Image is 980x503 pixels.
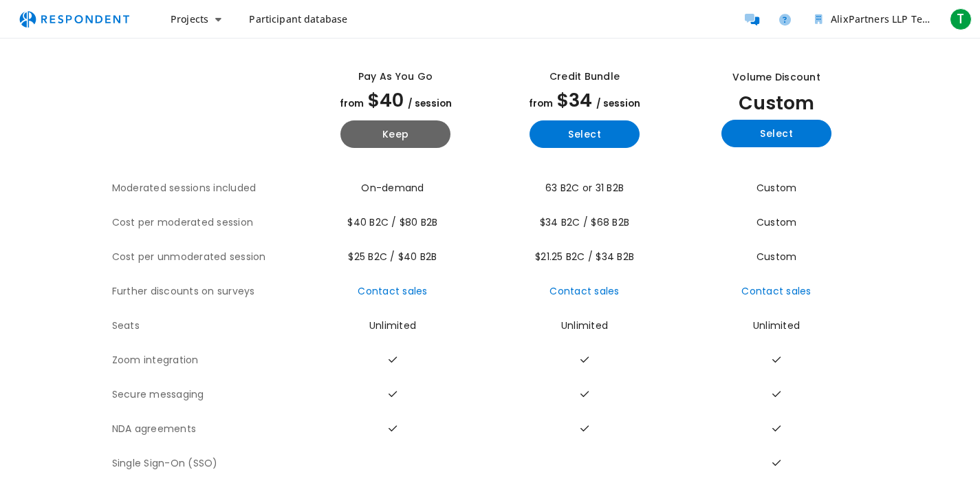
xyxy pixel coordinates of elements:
span: T [950,8,972,30]
span: Custom [756,250,797,264]
th: Secure messaging [112,378,301,412]
span: $34 B2C / $68 B2B [540,215,629,229]
th: Moderated sessions included [112,171,301,206]
span: / session [408,97,452,110]
span: On-demand [361,181,424,195]
span: AlixPartners LLP Team [831,12,937,25]
span: Custom [739,90,814,116]
th: Single Sign-On (SSO) [112,447,301,481]
span: from [340,97,364,110]
a: Contact sales [549,284,619,298]
span: $40 B2C / $80 B2B [347,215,437,229]
a: Contact sales [358,284,427,298]
span: Unlimited [561,319,608,332]
th: Further discounts on surveys [112,275,301,309]
span: Unlimited [753,319,800,332]
button: Projects [160,7,232,32]
th: Zoom integration [112,343,301,378]
span: Custom [756,215,797,229]
span: / session [596,97,640,110]
button: Select yearly basic plan [530,120,640,148]
th: Cost per moderated session [112,206,301,240]
span: Custom [756,181,797,195]
div: Volume Discount [732,70,820,85]
button: AlixPartners LLP Team [804,7,941,32]
span: 63 B2C or 31 B2B [545,181,624,195]
span: $34 [557,87,592,113]
span: $25 B2C / $40 B2B [348,250,437,264]
th: Seats [112,309,301,343]
span: $21.25 B2C / $34 B2B [535,250,634,264]
th: NDA agreements [112,412,301,447]
div: Credit Bundle [549,69,620,84]
th: Cost per unmoderated session [112,240,301,275]
span: from [529,97,553,110]
span: $40 [368,87,404,113]
div: Pay as you go [358,69,433,84]
a: Participant database [238,7,358,32]
a: Help and support [771,6,798,33]
a: Message participants [738,6,765,33]
button: Select yearly custom_static plan [721,120,831,147]
button: Keep current yearly payg plan [340,120,450,148]
span: Unlimited [369,319,416,332]
a: Contact sales [741,284,811,298]
span: Participant database [249,12,347,25]
span: Projects [171,12,208,25]
img: respondent-logo.png [11,6,138,32]
button: T [947,7,974,32]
